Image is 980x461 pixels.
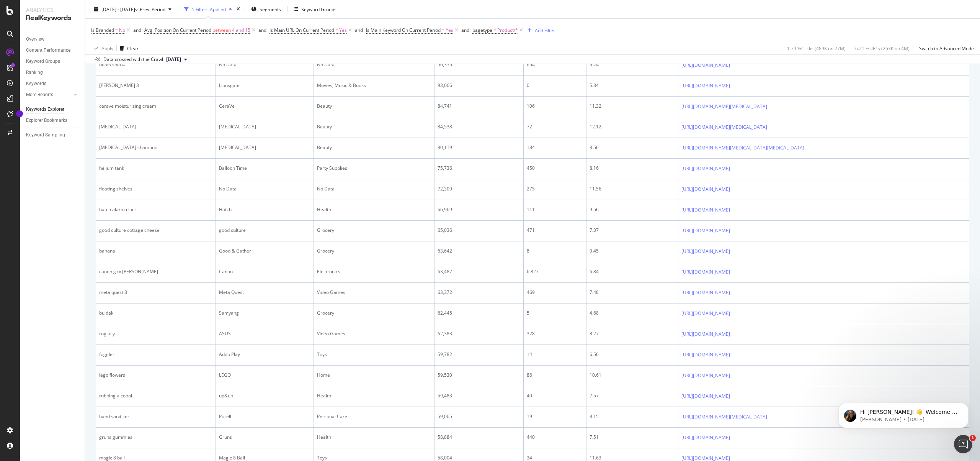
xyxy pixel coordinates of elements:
[438,144,520,151] div: 80,119
[317,144,431,151] div: Beauty
[219,310,310,317] div: Samyang
[535,27,555,33] div: Add Filter
[317,413,431,420] div: Personal Care
[438,351,520,358] div: 59,782
[26,105,79,113] a: Keywords Explorer
[99,330,212,337] div: rog ally
[26,91,53,99] div: More Reports
[438,268,520,275] div: 63,487
[99,413,212,420] div: hand sanitizer
[26,116,67,125] div: Explorer Bookmarks
[590,248,675,254] div: 9.45
[99,165,212,172] div: helium tank
[366,27,441,33] span: Is Main Keyword On Current Period
[99,206,212,213] div: hatch alarm clock
[166,56,181,63] span: 2025 Jul. 28th
[192,6,226,12] div: 5 Filters Applied
[219,185,310,192] div: No Data
[527,372,583,379] div: 86
[219,227,310,234] div: good culture
[461,27,469,33] div: and
[291,3,340,15] button: Keyword Groups
[317,268,431,275] div: Electronics
[590,392,675,399] div: 7.57
[133,27,141,33] div: and
[26,14,78,23] div: RealKeywords
[438,434,520,441] div: 58,884
[527,289,583,296] div: 469
[26,57,60,66] div: Keyword Groups
[219,330,310,337] div: ASUS
[527,351,583,358] div: 14
[438,61,520,68] div: 96,355
[317,310,431,317] div: Grocery
[681,434,730,441] a: [URL][DOMAIN_NAME]
[524,26,555,35] button: Add Filter
[135,6,165,12] span: vs Prev. Period
[317,103,431,110] div: Beauty
[472,27,492,33] span: pagetype
[355,27,363,33] div: and
[590,144,675,151] div: 8.56
[26,80,46,88] div: Keywords
[219,144,310,151] div: [MEDICAL_DATA]
[26,46,79,54] a: Content Performance
[91,42,113,54] button: Apply
[103,56,163,63] div: Data crossed with the Crawl
[339,25,347,36] span: Yes
[301,6,336,12] div: Keyword Groups
[258,27,266,33] div: and
[101,45,113,51] div: Apply
[590,185,675,192] div: 11.56
[219,103,310,110] div: CeraVe
[26,35,79,43] a: Overview
[258,26,266,34] button: and
[26,6,78,14] div: Analytics
[99,227,212,234] div: good culture cottage cheese
[527,61,583,68] div: 654
[527,434,583,441] div: 440
[219,289,310,296] div: Meta Quest
[590,413,675,420] div: 8.15
[317,82,431,89] div: Movies, Music & Books
[681,165,730,172] a: [URL][DOMAIN_NAME]
[101,6,135,12] span: [DATE] - [DATE]
[827,387,980,440] iframe: Intercom notifications message
[681,61,730,69] a: [URL][DOMAIN_NAME]
[438,392,520,399] div: 59,483
[26,46,70,54] div: Content Performance
[970,435,976,441] span: 1
[590,206,675,213] div: 9.56
[317,227,431,234] div: Grocery
[527,206,583,213] div: 111
[681,103,767,110] a: [URL][DOMAIN_NAME][MEDICAL_DATA]
[527,103,583,110] div: 106
[219,82,310,89] div: Lionsgate
[527,330,583,337] div: 328
[317,248,431,254] div: Grocery
[317,185,431,192] div: No Data
[527,123,583,130] div: 72
[681,268,730,276] a: [URL][DOMAIN_NAME]
[438,123,520,130] div: 84,538
[26,80,79,88] a: Keywords
[590,372,675,379] div: 10.61
[26,35,44,43] div: Overview
[26,57,79,66] a: Keyword Groups
[99,103,212,110] div: cerave moisturizing cream
[681,413,767,421] a: [URL][DOMAIN_NAME][MEDICAL_DATA]
[232,25,250,36] span: 4 and 15
[527,82,583,89] div: 0
[438,165,520,172] div: 75,736
[317,330,431,337] div: Video Games
[219,392,310,399] div: up&up
[590,103,675,110] div: 11.32
[681,123,767,131] a: [URL][DOMAIN_NAME][MEDICAL_DATA]
[26,116,79,125] a: Explorer Bookmarks
[355,26,363,34] button: and
[681,392,730,400] a: [URL][DOMAIN_NAME]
